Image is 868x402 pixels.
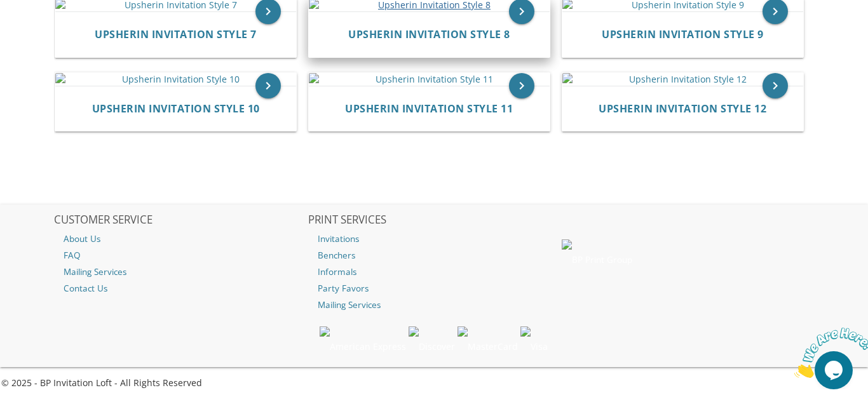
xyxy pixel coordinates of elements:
[458,326,518,367] img: MasterCard
[5,5,84,55] img: Chat attention grabber
[509,73,534,98] a: keyboard_arrow_right
[309,73,550,86] img: Upsherin Invitation Style 11
[54,280,306,297] a: Contact Us
[54,231,306,247] a: About Us
[320,326,406,367] img: American Express
[95,27,257,41] span: Upsherin Invitation Style 7
[308,247,560,264] a: Benchers
[345,102,513,116] span: Upsherin Invitation Style 11
[602,27,764,41] span: Upsherin Invitation Style 9
[602,29,764,41] a: Upsherin Invitation Style 9
[92,103,260,115] a: Upsherin Invitation Style 10
[345,103,513,115] a: Upsherin Invitation Style 11
[348,27,510,41] span: Upsherin Invitation Style 8
[599,102,766,116] span: Upsherin Invitation Style 12
[599,103,766,115] a: Upsherin Invitation Style 12
[54,264,306,280] a: Mailing Services
[308,231,560,247] a: Invitations
[409,326,455,367] img: Discover
[562,239,632,280] img: BP Print Group
[92,102,260,116] span: Upsherin Invitation Style 10
[308,264,560,280] a: Informals
[54,214,306,227] h2: CUSTOMER SERVICE
[255,73,281,98] a: keyboard_arrow_right
[562,73,803,86] img: Upsherin Invitation Style 12
[55,73,296,86] img: Upsherin Invitation Style 10
[308,280,560,297] a: Party Favors
[520,326,548,367] img: Visa
[95,29,257,41] a: Upsherin Invitation Style 7
[54,247,306,264] a: FAQ
[763,73,788,98] a: keyboard_arrow_right
[308,214,560,227] h2: PRINT SERVICES
[789,323,868,383] iframe: chat widget
[308,297,560,313] a: Mailing Services
[348,29,510,41] a: Upsherin Invitation Style 8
